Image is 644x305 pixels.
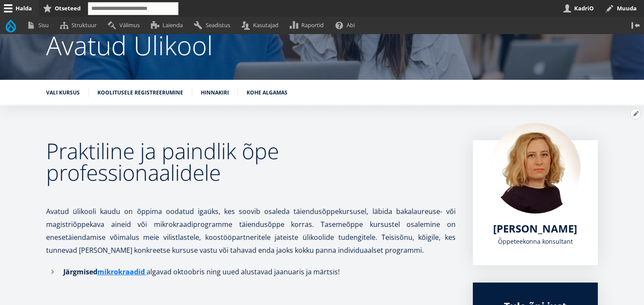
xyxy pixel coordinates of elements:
[190,17,238,34] a: Seadistus
[490,123,581,214] img: Kadri Osula Learning Journey Advisor
[490,235,581,248] div: Õppeteekonna konsultant
[46,265,456,278] li: algavad oktoobris ning uued alustavad jaanuaris ja märtsis!
[104,17,147,34] a: Välimus
[627,17,644,34] button: Vertikaalasend
[97,88,183,97] a: Koolitusele registreerumine
[331,17,363,34] a: Abi
[46,28,213,63] span: Avatud Ülikool
[205,0,232,8] span: First name
[63,267,147,277] strong: Järgmised
[104,265,145,278] a: ikrokraadid
[238,17,286,34] a: Kasutajad
[147,17,190,34] a: Laienda
[46,192,456,257] p: Avatud ülikooli kaudu on õppima oodatud igaüks, kes soovib osaleda täiendusõppekursusel, läbida b...
[247,88,288,97] a: Kohe algamas
[494,222,578,235] a: [PERSON_NAME]
[201,88,229,97] a: Hinnakiri
[286,17,331,34] a: Raportid
[630,108,641,119] button: Avatud Praktiline ja paindlik õpe professionaalidele seaded
[46,88,80,97] a: Vali kursus
[97,265,104,278] a: m
[46,140,456,183] h2: Praktiline ja paindlik õpe professionaalidele
[494,221,578,236] span: [PERSON_NAME]
[56,17,104,34] a: Struktuur
[23,17,56,34] a: Sisu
